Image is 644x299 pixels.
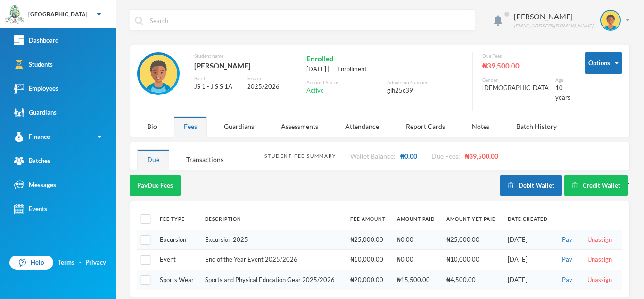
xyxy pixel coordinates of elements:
a: Privacy [85,258,106,267]
div: Guardians [214,116,264,137]
div: [EMAIL_ADDRESS][DOMAIN_NAME] [514,22,593,29]
div: [PERSON_NAME] [194,60,287,72]
div: Fees [174,116,207,137]
td: [DATE] [503,230,554,250]
div: Attendance [335,116,389,137]
td: ₦4,500.00 [442,270,504,290]
button: Pay [559,275,575,285]
span: ₦0.00 [400,152,417,160]
button: Unassign [585,235,615,245]
span: Due Fees: [431,152,460,160]
button: Credit Wallet [564,175,628,196]
td: ₦25,000.00 [442,230,504,250]
div: Messages [14,180,56,190]
div: Admission Number [387,79,463,86]
div: Dashboard [14,35,58,45]
th: Fee Type [155,208,200,230]
div: Student name [194,52,287,60]
span: Enrolled [306,52,334,65]
div: Notes [462,116,499,137]
td: Sports Wear [155,270,200,290]
div: Due [137,149,169,170]
td: Event [155,250,200,270]
button: Unassign [585,255,615,265]
img: STUDENT [601,11,620,30]
div: Report Cards [396,116,455,137]
td: End of the Year Event 2025/2026 [200,250,346,270]
th: Amount Yet Paid [442,208,504,230]
td: ₦20,000.00 [346,270,392,290]
div: [DATE] | -- Enrollment [306,65,463,74]
div: [PERSON_NAME] [514,11,593,22]
div: Finance [14,132,50,142]
a: Help [9,256,53,270]
div: Gender [482,77,551,84]
div: Transactions [176,149,233,170]
td: ₦15,500.00 [392,270,441,290]
td: Excursion 2025 [200,230,346,250]
div: Age [555,77,570,84]
button: Pay [559,255,575,265]
button: Unassign [585,275,615,285]
input: Search [149,10,470,31]
td: [DATE] [503,250,554,270]
div: glh25c39 [387,86,463,95]
div: [DEMOGRAPHIC_DATA] [482,84,551,93]
button: Pay [559,235,575,245]
td: ₦10,000.00 [442,250,504,270]
span: Wallet Balance: [350,152,396,160]
div: Guardians [14,108,57,118]
th: Date Created [503,208,554,230]
div: 2025/2026 [247,82,287,92]
td: Sports and Physical Education Gear 2025/2026 [200,270,346,290]
a: Terms [58,258,74,267]
img: STUDENT [140,55,177,93]
div: [GEOGRAPHIC_DATA] [28,10,88,18]
div: Bio [137,116,167,137]
div: · [79,258,81,267]
span: Active [306,86,324,95]
button: PayDue Fees [130,175,181,196]
div: Session [247,75,287,82]
td: ₦10,000.00 [346,250,392,270]
td: ₦0.00 [392,230,441,250]
div: 10 years [555,84,570,102]
div: JS 1 - J S S 1A [194,82,240,92]
td: ₦0.00 [392,250,441,270]
div: Assessments [271,116,328,137]
button: Options [585,52,622,74]
div: Due Fees [482,52,570,60]
td: ₦25,000.00 [346,230,392,250]
img: search [135,17,143,25]
td: Excursion [155,230,200,250]
th: Amount Paid [392,208,441,230]
div: Students [14,60,53,69]
th: Fee Amount [346,208,392,230]
th: Description [200,208,346,230]
span: ₦39,500.00 [465,152,498,160]
td: [DATE] [503,270,554,290]
div: Student Fee Summary [264,153,336,160]
div: Employees [14,84,58,94]
div: ` [500,175,630,196]
div: Events [14,204,47,214]
div: Batches [14,156,50,166]
button: Debit Wallet [500,175,562,196]
div: ₦39,500.00 [482,60,570,72]
div: Account Status [306,79,382,86]
div: Batch History [506,116,567,137]
img: logo [5,5,24,24]
div: Batch [194,75,240,82]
